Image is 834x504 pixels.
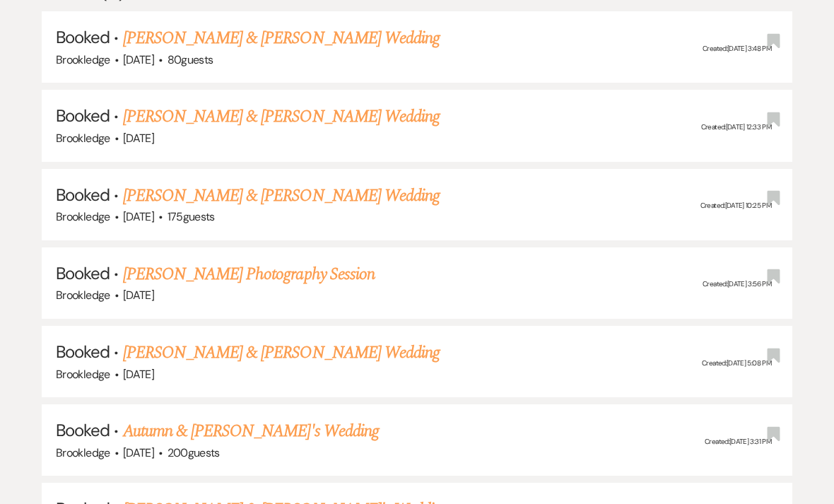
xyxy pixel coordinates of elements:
a: [PERSON_NAME] & [PERSON_NAME] Wedding [123,25,440,51]
span: [DATE] [123,288,154,303]
span: [DATE] [123,367,154,382]
span: Booked [56,419,110,441]
span: Brookledge [56,445,110,460]
span: Booked [56,184,110,206]
span: Booked [56,26,110,48]
span: [DATE] [123,209,154,224]
span: 175 guests [168,209,215,224]
span: Brookledge [56,131,110,146]
span: Brookledge [56,52,110,67]
span: 200 guests [168,445,220,460]
span: Created: [DATE] 3:31 PM [705,437,771,446]
span: Created: [DATE] 3:48 PM [703,44,771,53]
span: Brookledge [56,367,110,382]
span: Created: [DATE] 5:08 PM [702,358,771,368]
span: [DATE] [123,131,154,146]
span: Booked [56,341,110,363]
span: Booked [56,105,110,127]
span: [DATE] [123,445,154,460]
span: Created: [DATE] 10:25 PM [700,201,771,210]
span: Created: [DATE] 12:33 PM [701,122,771,131]
span: Brookledge [56,288,110,303]
a: Autumn & [PERSON_NAME]'s Wedding [123,418,379,444]
a: [PERSON_NAME] & [PERSON_NAME] Wedding [123,183,440,209]
span: Brookledge [56,209,110,224]
span: 80 guests [168,52,213,67]
span: Created: [DATE] 3:56 PM [703,280,771,289]
a: [PERSON_NAME] Photography Session [123,262,375,287]
a: [PERSON_NAME] & [PERSON_NAME] Wedding [123,104,440,129]
span: Booked [56,262,110,284]
span: [DATE] [123,52,154,67]
a: [PERSON_NAME] & [PERSON_NAME] Wedding [123,340,440,365]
